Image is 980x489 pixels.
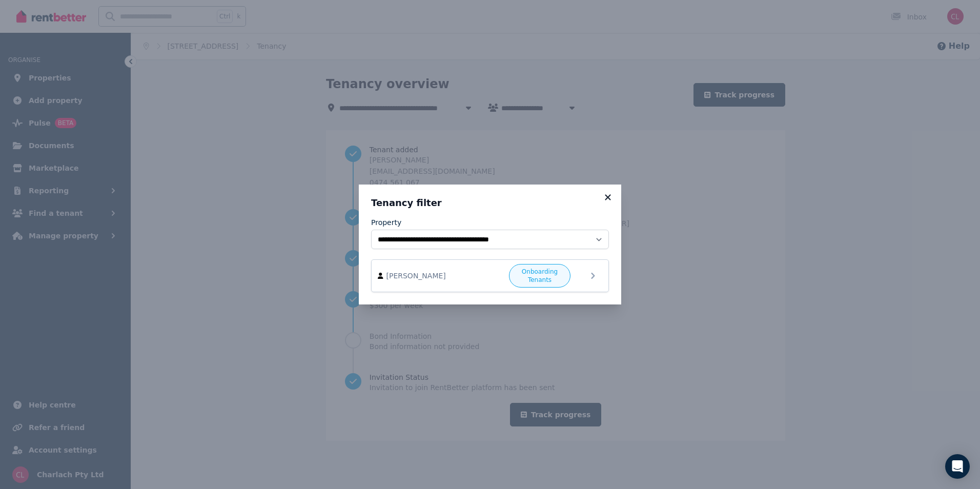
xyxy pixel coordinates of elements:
[514,268,566,284] span: Onboarding Tenants
[371,259,609,292] a: [PERSON_NAME]Onboarding Tenants
[945,454,970,479] div: Open Intercom Messenger
[371,197,609,209] h3: Tenancy filter
[386,271,503,281] span: [PERSON_NAME]
[371,217,401,228] label: Property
